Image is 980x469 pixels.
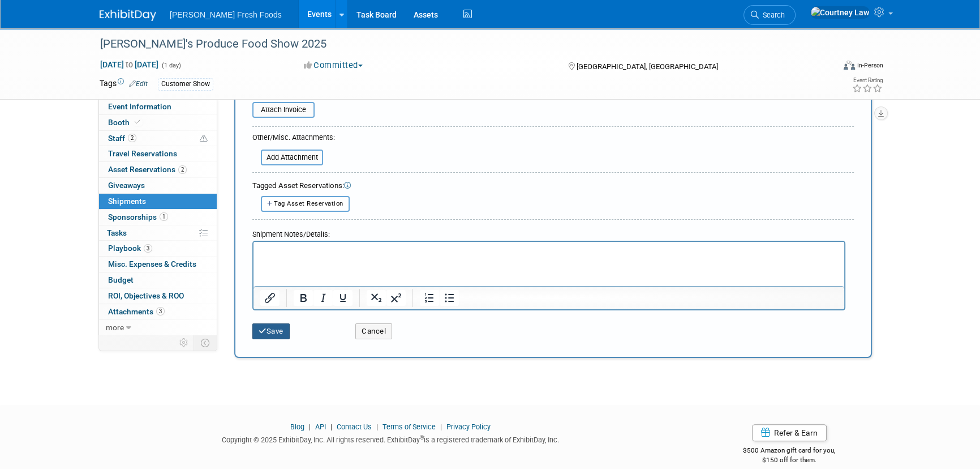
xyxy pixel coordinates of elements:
[170,10,282,19] span: [PERSON_NAME] Fresh Foods
[337,423,372,431] a: Contact Us
[100,432,681,445] div: Copyright © 2025 ExhibitDay, Inc. All rights reserved. ExhibitDay is a registered trademark of Ex...
[99,288,217,304] a: ROI, Objectives & ROO
[99,272,217,288] a: Budget
[99,304,217,319] a: Attachments3
[158,78,213,90] div: Customer Show
[367,290,386,306] button: Subscript
[96,34,816,54] div: [PERSON_NAME]'s Produce Food Show 2025
[261,196,350,211] button: Tag Asset Reservation
[108,275,134,284] span: Budget
[99,241,217,256] a: Playbook3
[252,181,854,191] div: Tagged Asset Reservations:
[355,323,392,339] button: Cancel
[108,291,184,300] span: ROI, Objectives & ROO
[698,438,881,464] div: $500 Amazon gift card for you,
[99,320,217,335] a: more
[100,59,159,70] span: [DATE] [DATE]
[156,307,165,315] span: 3
[743,5,796,25] a: Search
[260,290,280,306] button: Insert/edit link
[108,244,152,253] span: Playbook
[124,60,135,69] span: to
[108,165,187,174] span: Asset Reservations
[313,290,333,306] button: Italic
[200,134,208,144] span: Potential Scheduling Conflict -- at least one attendee is tagged in another overlapping event.
[108,149,177,158] span: Travel Reservations
[99,225,217,241] a: Tasks
[108,134,136,143] span: Staff
[174,335,194,350] td: Personalize Event Tab Strip
[274,200,343,207] span: Tag Asset Reservation
[420,290,439,306] button: Numbered list
[107,228,127,237] span: Tasks
[99,115,217,130] a: Booth
[440,290,459,306] button: Bullet list
[752,424,827,441] a: Refer & Earn
[252,323,290,339] button: Save
[844,61,855,70] img: Format-Inperson.png
[252,133,335,146] div: Other/Misc. Attachments:
[437,423,445,431] span: |
[290,423,304,431] a: Blog
[382,423,436,431] a: Terms of Service
[194,335,217,350] td: Toggle Event Tabs
[108,118,143,127] span: Booth
[759,11,785,19] span: Search
[108,181,145,190] span: Giveaways
[108,197,146,206] span: Shipments
[857,61,883,70] div: In-Person
[99,131,217,146] a: Staff2
[135,119,140,125] i: Booth reservation complete
[252,224,845,241] div: Shipment Notes/Details:
[698,455,881,465] div: $150 off for them.
[386,290,406,306] button: Superscript
[99,178,217,193] a: Giveaways
[99,257,217,272] a: Misc. Expenses & Credits
[99,146,217,161] a: Travel Reservations
[99,194,217,209] a: Shipments
[108,212,168,221] span: Sponsorships
[161,62,181,69] span: (1 day)
[315,423,326,431] a: API
[106,323,124,332] span: more
[333,290,353,306] button: Underline
[810,6,870,19] img: Courtney Law
[108,307,165,316] span: Attachments
[108,102,171,111] span: Event Information
[300,59,367,71] button: Committed
[420,434,424,441] sup: ®
[178,165,187,174] span: 2
[576,62,717,71] span: [GEOGRAPHIC_DATA], [GEOGRAPHIC_DATA]
[373,423,381,431] span: |
[767,59,883,76] div: Event Format
[253,242,844,286] iframe: Rich Text Area
[294,290,313,306] button: Bold
[100,78,148,91] td: Tags
[446,423,491,431] a: Privacy Policy
[100,10,156,21] img: ExhibitDay
[108,259,196,268] span: Misc. Expenses & Credits
[128,134,136,142] span: 2
[306,423,313,431] span: |
[99,99,217,114] a: Event Information
[129,80,148,88] a: Edit
[99,162,217,177] a: Asset Reservations2
[852,78,883,83] div: Event Rating
[144,244,152,253] span: 3
[160,212,168,221] span: 1
[99,210,217,225] a: Sponsorships1
[328,423,335,431] span: |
